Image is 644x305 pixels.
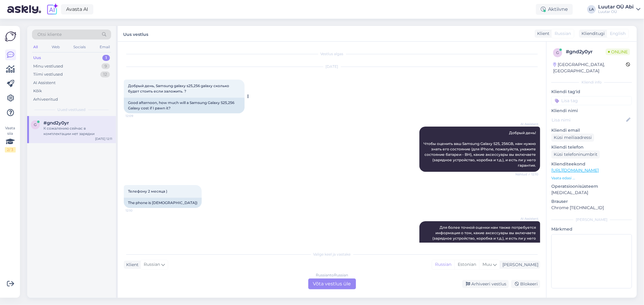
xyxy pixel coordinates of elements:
div: Estonian [454,260,479,269]
div: Klient [535,30,549,37]
span: g [556,50,559,55]
div: All [32,43,39,51]
div: Email [98,43,111,51]
div: Kliendi info [551,80,632,85]
div: AI Assistent [33,80,56,86]
p: Chrome [TECHNICAL_ID] [551,205,632,211]
input: Lisa tag [551,96,632,105]
span: Russian [555,30,571,37]
div: The phone is [DEMOGRAPHIC_DATA]) [124,198,202,208]
div: Valige keel ja vastake [124,252,540,257]
div: Web [50,43,61,51]
div: Tiimi vestlused [33,71,63,77]
p: Kliendi tag'id [551,89,632,95]
div: [PERSON_NAME] [500,262,538,268]
div: Minu vestlused [33,63,63,69]
span: #gnd2y0yr [43,120,69,126]
span: AI Assistent [516,216,538,221]
div: Uus [33,55,41,61]
p: Kliendi telefon [551,144,632,150]
span: Otsi kliente [37,31,62,38]
div: 2 / 3 [5,147,16,152]
span: Online [606,49,630,55]
div: Luutar OÜ Abi [598,5,634,9]
span: Russian [144,261,160,268]
div: Russian to Russian [316,272,348,278]
p: Brauser [551,198,632,205]
div: Arhiveeritud [33,96,58,102]
div: 12 [100,71,110,77]
div: [GEOGRAPHIC_DATA], [GEOGRAPHIC_DATA] [553,61,626,74]
span: Nähtud ✓ 12:10 [515,172,538,177]
div: [DATE] 12:11 [95,137,112,141]
p: [MEDICAL_DATA] [551,190,632,196]
div: Klient [124,262,139,268]
div: Good afternoon, how much will a Samsung Galaxy S25,256 Galaxy cost if I pawn it? [124,98,245,113]
div: 1 [102,55,110,61]
span: Телефону 2 месяца ) [128,189,167,193]
span: Uued vestlused [58,107,86,112]
div: # gnd2y0yr [566,48,606,55]
div: Blokeeri [511,280,540,288]
div: 9 [101,63,110,69]
div: Küsi meiliaadressi [551,134,594,142]
p: Klienditeekond [551,161,632,167]
input: Lisa nimi [552,117,625,123]
span: English [610,30,626,37]
div: LA [587,5,596,14]
div: Vestlus algas [124,51,540,57]
a: Avasta AI [61,4,93,14]
div: Luutar OÜ [598,9,634,14]
div: К сожалению сейчас в комплектации нет зарядки [43,126,112,137]
span: g [34,122,37,127]
div: Aktiivne [536,4,573,15]
div: Võta vestlus üle [308,278,356,289]
img: Askly Logo [5,31,16,42]
p: Operatsioonisüsteem [551,183,632,190]
p: Vaata edasi ... [551,175,632,181]
div: [DATE] [124,64,540,69]
div: Küsi telefoninumbrit [551,150,600,159]
span: Добрый день, Samsung galaxy s25,256 galaxy сколько будет стоить если заложить. ? [128,83,230,93]
div: [PERSON_NAME] [551,217,632,222]
span: 12:09 [126,114,148,118]
img: explore-ai [46,3,59,16]
span: Для более точной оценки нам также потребуется информация о том, какие аксессуары вы включаете (за... [432,225,537,246]
div: Socials [72,43,87,51]
span: Добрый день! Чтобы оценить ваш Samsung Galaxy S25, 256GB, нам нужно знать его состояние (для iPho... [424,130,537,168]
p: Kliendi email [551,127,632,134]
div: Arhiveeri vestlus [462,280,509,288]
a: Luutar OÜ AbiLuutar OÜ [598,5,640,14]
div: Klienditugi [579,30,605,37]
div: Russian [432,260,454,269]
span: Muu [482,262,492,267]
div: Vaata siia [5,125,16,152]
span: AI Assistent [516,122,538,126]
a: [URL][DOMAIN_NAME] [551,168,599,173]
p: Kliendi nimi [551,108,632,114]
label: Uus vestlus [123,30,148,38]
p: Märkmed [551,226,632,232]
span: 12:10 [126,208,148,213]
div: Kõik [33,88,42,94]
